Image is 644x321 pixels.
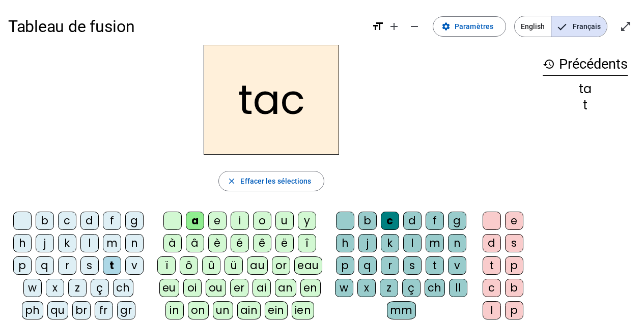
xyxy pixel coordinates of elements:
div: un [213,301,233,319]
div: en [300,279,321,297]
div: i [231,212,249,230]
h2: tac [204,45,339,155]
button: Effacer les sélections [218,171,324,191]
div: oi [183,279,202,297]
div: h [13,234,32,252]
div: t [483,256,501,275]
div: j [36,234,54,252]
div: g [448,212,466,230]
div: é [231,234,249,252]
div: ch [425,279,445,297]
div: z [380,279,398,297]
div: è [208,234,227,252]
div: û [202,256,220,275]
div: mm [387,301,416,319]
span: English [515,16,551,37]
div: s [505,234,523,252]
div: h [336,234,354,252]
div: in [165,301,184,319]
div: fr [95,301,113,319]
div: w [335,279,353,297]
div: ph [22,301,43,319]
div: ë [275,234,294,252]
div: or [272,256,290,275]
div: l [80,234,99,252]
div: d [80,212,99,230]
div: x [46,279,64,297]
div: er [230,279,248,297]
div: qu [47,301,68,319]
span: Effacer les sélections [240,175,311,187]
mat-icon: history [543,58,555,70]
div: k [381,234,399,252]
mat-icon: close [227,177,236,186]
div: k [58,234,76,252]
div: ou [206,279,226,297]
div: r [58,256,76,275]
div: ê [253,234,271,252]
button: Paramètres [433,16,506,37]
button: Augmenter la taille de la police [384,16,404,37]
div: u [275,212,294,230]
div: e [505,212,523,230]
div: b [358,212,377,230]
div: ein [265,301,288,319]
div: â [186,234,204,252]
div: d [483,234,501,252]
div: î [298,234,316,252]
div: t [426,256,444,275]
div: ien [292,301,315,319]
mat-icon: settings [441,22,451,31]
div: r [381,256,399,275]
div: l [403,234,422,252]
div: d [403,212,422,230]
div: v [125,256,144,275]
div: b [36,212,54,230]
div: t [543,99,628,111]
div: g [125,212,144,230]
div: c [483,279,501,297]
mat-icon: open_in_full [620,20,632,33]
div: t [103,256,121,275]
div: eau [294,256,322,275]
div: ain [237,301,261,319]
mat-icon: format_size [372,20,384,33]
div: br [72,301,91,319]
div: ch [113,279,133,297]
div: à [163,234,182,252]
div: q [358,256,377,275]
div: p [336,256,354,275]
button: Diminuer la taille de la police [404,16,425,37]
div: ai [253,279,271,297]
div: f [103,212,121,230]
div: gr [117,301,135,319]
div: ô [180,256,198,275]
div: m [103,234,121,252]
div: c [381,212,399,230]
div: ç [402,279,421,297]
div: b [505,279,523,297]
div: ï [157,256,176,275]
div: p [505,301,523,319]
div: x [357,279,376,297]
div: n [448,234,466,252]
div: ta [543,83,628,95]
mat-icon: add [388,20,400,33]
div: ll [449,279,467,297]
button: Entrer en plein écran [615,16,636,37]
span: Français [551,16,607,37]
div: p [13,256,32,275]
div: o [253,212,271,230]
h3: Précédents [543,53,628,76]
div: z [68,279,87,297]
div: s [403,256,422,275]
div: v [448,256,466,275]
div: j [358,234,377,252]
div: p [505,256,523,275]
div: an [275,279,296,297]
mat-icon: remove [408,20,421,33]
div: eu [159,279,179,297]
div: a [186,212,204,230]
div: l [483,301,501,319]
div: m [426,234,444,252]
